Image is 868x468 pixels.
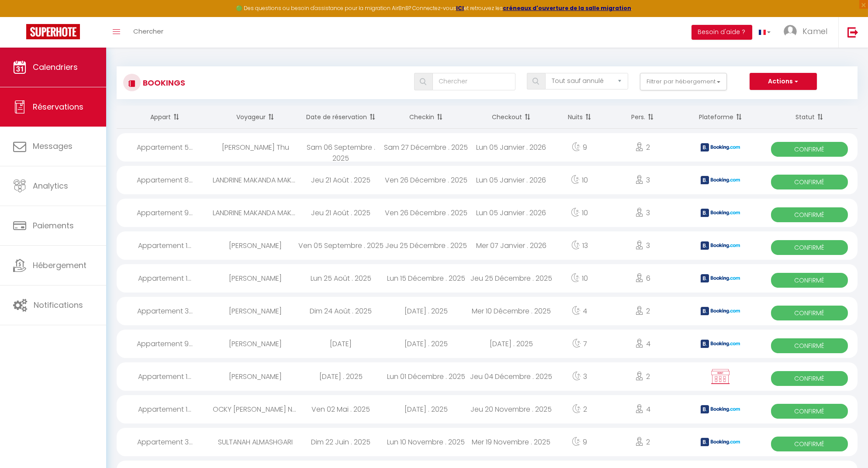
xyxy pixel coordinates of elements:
[432,73,515,90] input: Chercher
[33,62,78,72] span: Calendriers
[127,17,170,48] a: Chercher
[117,106,213,129] th: Sort by rentals
[34,299,83,310] span: Notifications
[33,260,86,271] span: Hébergement
[605,106,680,129] th: Sort by people
[33,101,83,112] span: Réservations
[298,106,384,129] th: Sort by booking date
[761,106,858,129] th: Sort by status
[777,17,838,48] a: ... Kamel
[469,106,554,129] th: Sort by checkout
[784,25,797,38] img: ...
[692,25,752,40] button: Besoin d'aide ?
[750,73,817,90] button: Actions
[7,3,33,30] button: Ouvrir le widget de chat LiveChat
[640,73,727,90] button: Filtrer par hébergement
[133,27,163,36] span: Chercher
[802,26,827,37] span: Kamel
[33,180,68,191] span: Analytics
[213,106,298,129] th: Sort by guest
[33,220,74,231] span: Paiements
[847,27,858,38] img: logout
[26,24,80,39] img: Super Booking
[554,106,606,129] th: Sort by nights
[384,106,469,129] th: Sort by checkin
[141,73,185,93] h3: Bookings
[503,4,631,12] a: créneaux d'ouverture de la salle migration
[33,141,73,151] span: Messages
[680,106,761,129] th: Sort by channel
[456,4,464,12] a: ICI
